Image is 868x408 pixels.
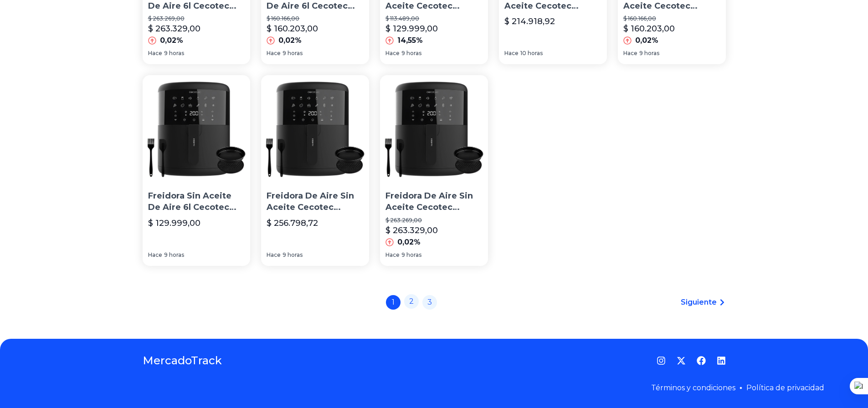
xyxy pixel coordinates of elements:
[746,383,824,392] a: Política de privacidad
[717,356,726,365] a: LinkedIn
[677,356,686,365] a: Twitter
[267,251,281,259] span: Hace
[261,75,369,265] a: Freidora De Aire Sin Aceite Cecotec Bombastik Full 6l 1700wFreidora De Aire Sin Aceite Cecotec Bo...
[657,356,666,365] a: Instagram
[504,50,519,57] span: Hace
[143,353,222,368] a: MercadoTrack
[164,50,184,57] span: 9 horas
[623,22,675,35] p: $ 160.203,00
[261,75,369,183] img: Freidora De Aire Sin Aceite Cecotec Bombastik Full 6l 1700w
[267,50,281,57] span: Hace
[385,251,400,259] span: Hace
[380,75,488,183] img: Freidora De Aire Sin Aceite Cecotec Bombastik Full 6l 1700w Color Negro
[520,50,543,57] span: 10 horas
[397,35,423,46] p: 14,55%
[623,15,720,22] p: $ 160.166,00
[148,22,200,35] p: $ 263.329,00
[401,251,421,259] span: 9 horas
[397,237,421,248] p: 0,02%
[639,50,659,57] span: 9 horas
[143,75,251,183] img: Freidora Sin Aceite De Aire 6l Cecotec Bombastik Full 1700w
[148,251,162,259] span: Hace
[681,297,717,308] span: Siguiente
[148,190,245,213] p: Freidora Sin Aceite De Aire 6l Cecotec Bombastik Full 1700w
[504,15,555,28] p: $ 214.918,92
[385,15,483,22] p: $ 113.489,00
[635,35,658,46] p: 0,02%
[267,22,318,35] p: $ 160.203,00
[385,50,400,57] span: Hace
[267,15,364,22] p: $ 160.166,00
[164,251,184,259] span: 9 horas
[401,50,421,57] span: 9 horas
[385,190,483,213] p: Freidora De Aire Sin Aceite Cecotec Bombastik Full 6l 1700w Color Negro
[148,50,162,57] span: Hace
[267,217,318,229] p: $ 256.798,72
[422,295,437,310] a: 3
[148,217,200,229] p: $ 129.999,00
[282,251,303,259] span: 9 horas
[282,50,303,57] span: 9 horas
[160,35,183,46] p: 0,02%
[697,356,706,365] a: Facebook
[385,22,438,35] p: $ 129.999,00
[278,35,302,46] p: 0,02%
[651,383,735,392] a: Términos y condiciones
[143,75,251,265] a: Freidora Sin Aceite De Aire 6l Cecotec Bombastik Full 1700wFreidora Sin Aceite De Aire 6l Cecotec...
[380,75,488,265] a: Freidora De Aire Sin Aceite Cecotec Bombastik Full 6l 1700w Color NegroFreidora De Aire Sin Aceit...
[385,217,483,224] p: $ 263.269,00
[681,297,726,308] a: Siguiente
[385,224,438,237] p: $ 263.329,00
[267,190,364,213] p: Freidora De Aire Sin Aceite Cecotec Bombastik Full 6l 1700w
[148,15,245,22] p: $ 263.269,00
[404,294,419,309] a: 2
[623,50,637,57] span: Hace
